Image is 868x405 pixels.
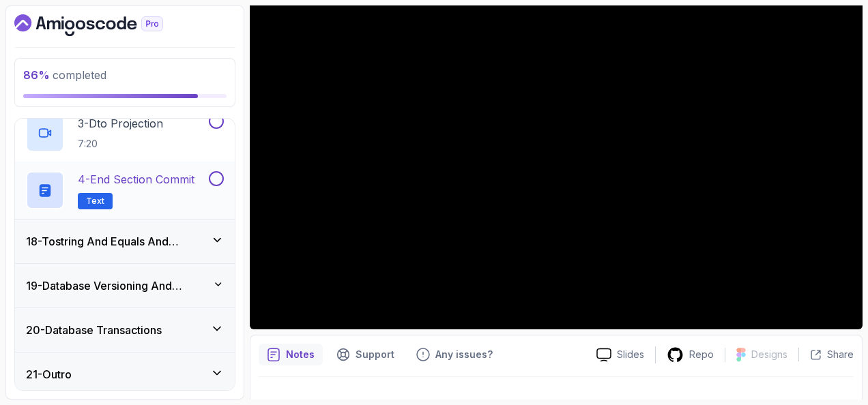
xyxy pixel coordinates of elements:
p: 4 - End Section Commit [78,171,194,187]
p: Repo [689,348,714,361]
button: 4-End Section CommitText [26,171,224,209]
button: 3-Dto Projection7:20 [26,114,224,152]
button: 19-Database Versioning And Scheme Evolution [15,264,235,307]
button: 20-Database Transactions [15,308,235,352]
p: Support [356,348,394,361]
button: Feedback button [408,344,501,365]
p: 3 - Dto Projection [78,115,163,132]
p: Any issues? [435,348,493,361]
p: Slides [617,348,644,361]
h3: 19 - Database Versioning And Scheme Evolution [26,277,213,294]
h3: 18 - Tostring And Equals And Hashcode [26,233,211,250]
button: Share [798,348,854,361]
button: 18-Tostring And Equals And Hashcode [15,220,235,263]
button: 21-Outro [15,352,235,396]
a: Slides [585,348,655,362]
p: Notes [286,348,315,361]
a: Repo [656,346,725,363]
p: Share [827,348,854,361]
h3: 21 - Outro [26,366,72,382]
span: completed [23,68,106,82]
button: Support button [328,344,403,365]
p: 7:20 [78,137,163,151]
a: Dashboard [14,14,194,36]
h3: 20 - Database Transactions [26,322,162,338]
button: notes button [259,344,323,365]
span: Text [86,196,104,207]
span: 86 % [23,68,50,82]
p: Designs [751,348,787,361]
